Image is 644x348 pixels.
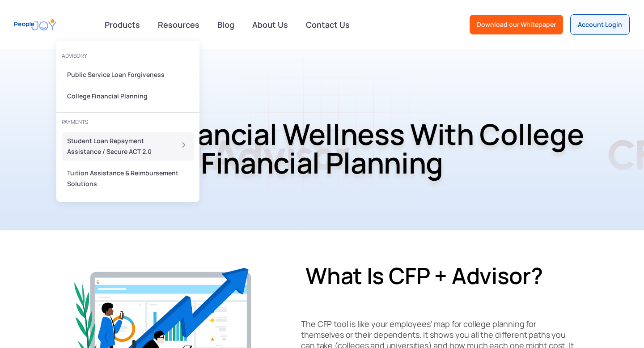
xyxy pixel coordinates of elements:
[14,15,56,35] a: home
[67,91,183,102] div: College Financial Planning
[570,14,630,35] a: Account Login
[477,20,556,29] div: Download our Whitepaper
[212,15,240,34] a: Blog
[301,15,355,34] a: Contact Us
[99,16,145,34] div: Products
[305,262,542,289] span: What is CFP + Advisor?
[62,164,194,193] a: Tuition Assistance & Reimbursement Solutions
[62,132,194,161] a: Student Loan Repayment Assistance / Secure ACT 2.0
[247,15,293,34] a: About Us
[67,136,168,157] div: Student Loan Repayment Assistance / Secure ACT 2.0
[62,116,194,128] div: PAYMENTS
[62,66,194,84] a: Public Service Loan Forgiveness
[470,15,563,34] a: Download our Whitepaper
[67,69,183,80] div: Public Service Loan Forgiveness
[67,168,183,189] div: Tuition Assistance & Reimbursement Solutions
[62,87,194,105] a: College Financial Planning
[153,15,205,34] a: Resources
[7,97,637,200] h1: Inspire Financial Wellness With College Financial Planning
[62,50,194,62] div: advisory
[56,34,199,202] nav: Products
[578,20,622,29] div: Account Login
